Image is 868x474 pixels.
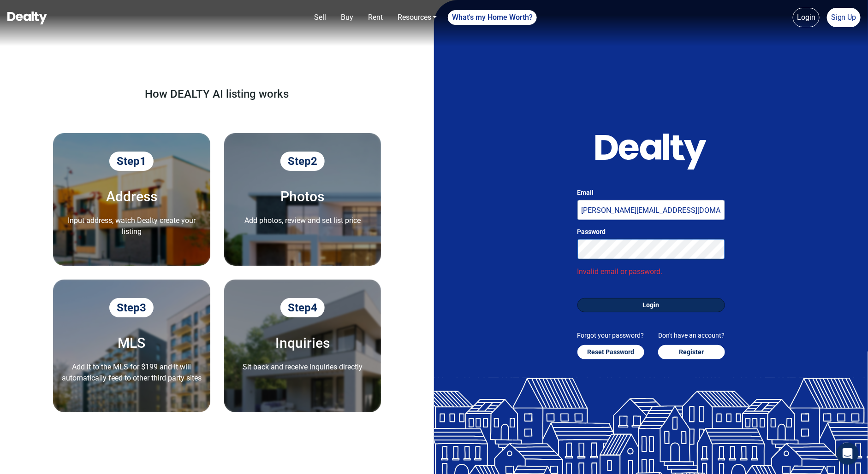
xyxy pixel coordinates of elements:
[577,266,725,277] div: Invalid email or password.
[232,336,374,351] h5: Inquiries
[232,215,374,226] p: Add photos, review and set list price
[310,8,330,27] a: Sell
[577,188,725,198] label: Email
[448,10,537,25] a: What's my Home Worth?
[60,362,203,384] p: Add it to the MLS for $199 and it will automatically feed to other third party sites
[109,298,154,317] span: Step 3
[364,8,386,27] a: Rent
[280,298,325,317] span: Step 4
[232,189,374,204] h5: Photos
[577,227,725,237] label: Password
[837,443,859,465] div: Open Intercom Messenger
[827,8,861,27] a: Sign Up
[337,8,357,27] a: Buy
[577,331,644,340] p: Forgot your password?
[658,345,725,359] button: Register
[5,446,32,474] iframe: BigID CMP Widget
[280,152,325,171] span: Step 2
[232,362,374,373] p: Sit back and receive inquiries directly
[60,189,203,204] h5: Address
[658,331,725,340] p: Don't have an account?
[577,345,644,359] button: Reset Password
[394,8,440,27] a: Resources
[7,12,47,24] img: Dealty - Buy, Sell & Rent Homes
[23,88,411,101] h1: How DEALTY AI listing works
[109,152,154,171] span: Step 1
[60,215,203,237] p: Input address, watch Dealty create your listing
[793,8,820,27] a: Login
[577,298,725,312] button: Login
[60,336,203,351] h5: MLS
